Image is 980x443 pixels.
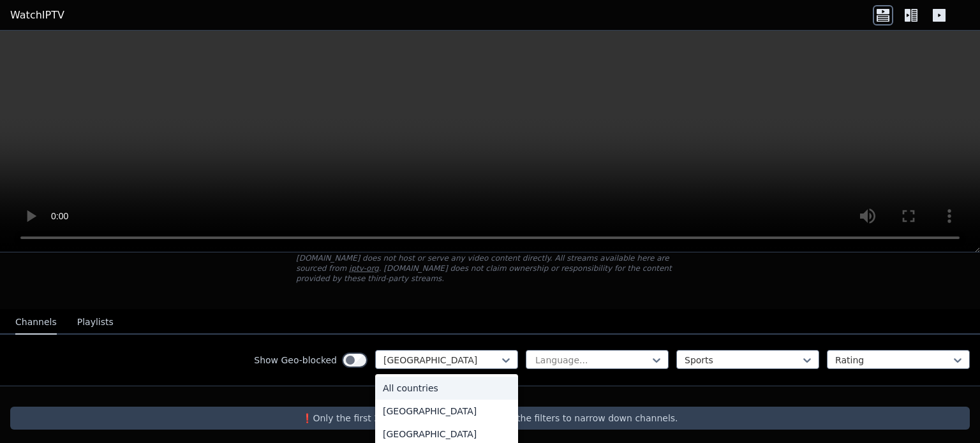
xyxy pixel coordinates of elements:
div: [GEOGRAPHIC_DATA] [375,400,518,423]
label: Show Geo-blocked [254,354,337,367]
p: ❗️Only the first 250 channels are returned, use the filters to narrow down channels. [15,412,965,425]
p: [DOMAIN_NAME] does not host or serve any video content directly. All streams available here are s... [296,253,684,284]
a: WatchIPTV [10,8,64,23]
button: Playlists [77,310,114,335]
div: All countries [375,377,518,400]
a: iptv-org [349,264,379,273]
button: Channels [15,310,57,335]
